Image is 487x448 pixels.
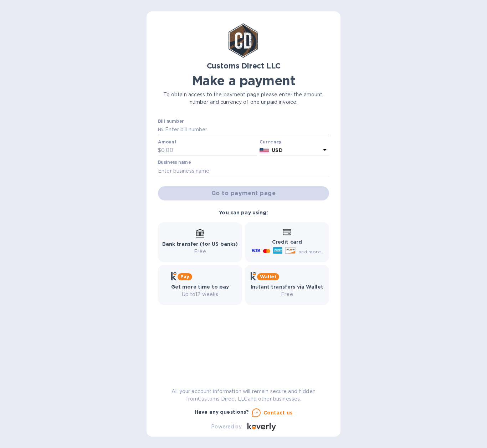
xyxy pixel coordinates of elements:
b: Credit card [272,239,302,245]
b: Customs Direct LLC [207,61,281,70]
b: Get more time to pay [171,284,229,290]
input: Enter business name [158,166,329,176]
p: To obtain access to the payment page please enter the amount, number and currency of one unpaid i... [158,91,329,106]
label: Business name [158,161,191,165]
b: You can pay using: [219,210,268,215]
b: Currency [260,139,282,144]
input: 0.00 [161,145,257,156]
img: USD [260,148,269,153]
p: Powered by [211,423,241,431]
p: All your account information will remain secure and hidden from Customs Direct LLC and other busi... [158,388,329,403]
p: Up to 12 weeks [171,291,229,298]
b: Wallet [260,274,276,279]
span: and more... [298,249,324,254]
p: $ [158,147,161,154]
b: Have any questions? [195,409,249,415]
h1: Make a payment [158,73,329,88]
u: Contact us [263,410,293,416]
b: Instant transfers via Wallet [251,284,323,290]
b: Bank transfer (for US banks) [162,241,238,247]
input: Enter bill number [164,124,329,135]
p: Free [162,248,238,255]
p: Free [251,291,323,298]
b: USD [272,147,282,153]
label: Amount [158,140,176,144]
label: Bill number [158,119,184,124]
p: № [158,126,164,133]
b: Pay [180,274,189,279]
